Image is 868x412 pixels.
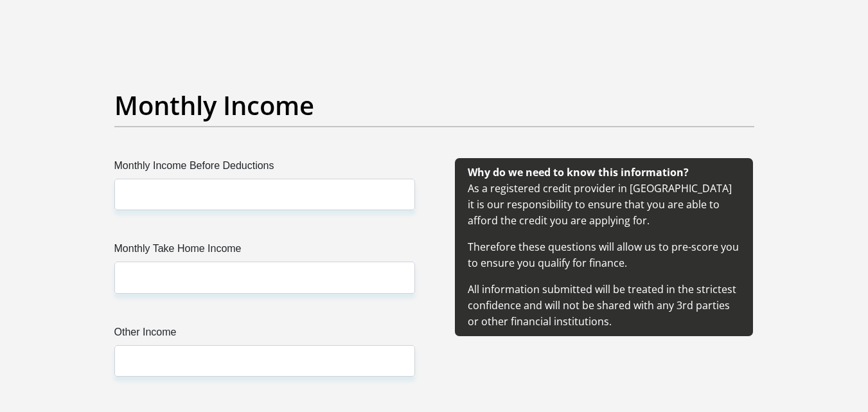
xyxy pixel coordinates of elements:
[114,241,415,262] label: Monthly Take Home Income
[114,179,415,210] input: Monthly Income Before Deductions
[114,345,415,377] input: Other Income
[468,165,739,328] span: As a registered credit provider in [GEOGRAPHIC_DATA] it is our responsibility to ensure that you ...
[468,165,689,179] b: Why do we need to know this information?
[114,325,415,345] label: Other Income
[114,90,754,121] h2: Monthly Income
[114,262,415,293] input: Monthly Take Home Income
[114,158,415,179] label: Monthly Income Before Deductions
